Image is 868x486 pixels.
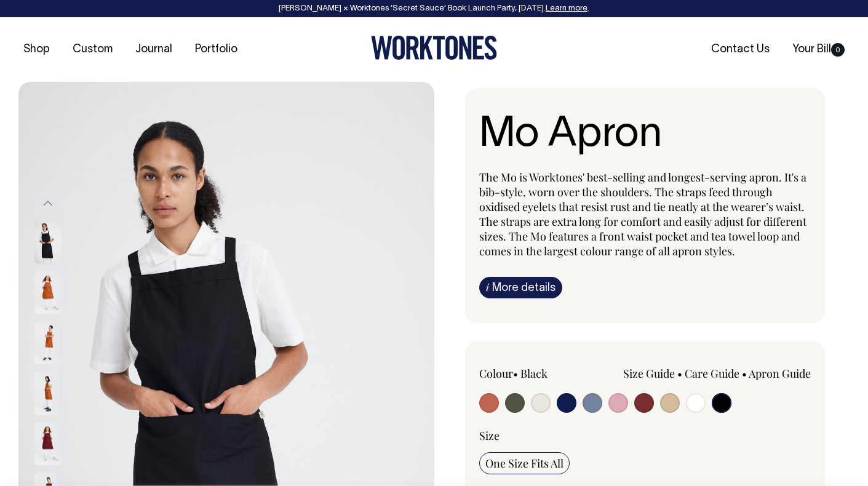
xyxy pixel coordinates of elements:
img: burgundy [34,423,62,466]
a: Care Guide [685,366,739,381]
a: Your Bill0 [787,39,850,60]
span: • [513,366,518,381]
label: Black [520,366,547,381]
a: Apron Guide [749,366,811,381]
img: rust [34,372,62,415]
a: iMore details [479,277,562,298]
span: The Mo is Worktones' best-selling and longest-serving apron. It's a bib-style, worn over the shou... [479,170,806,258]
input: One Size Fits All [479,452,570,474]
img: rust [34,322,62,365]
a: Size Guide [623,366,675,381]
a: Custom [68,39,117,60]
a: Journal [130,39,177,60]
span: i [486,281,489,293]
button: Previous [39,189,57,217]
span: • [742,366,747,381]
img: rust [34,271,62,314]
div: [PERSON_NAME] × Worktones ‘Secret Sauce’ Book Launch Party, [DATE]. . [12,4,856,13]
a: Learn more [546,5,587,12]
a: Shop [18,39,55,60]
a: Portfolio [190,39,242,60]
div: Colour [479,366,612,381]
span: 0 [831,43,845,57]
span: • [677,366,682,381]
div: Size [479,428,811,443]
a: Contact Us [706,39,774,60]
h1: Mo Apron [479,113,811,159]
img: black [34,221,62,264]
span: One Size Fits All [485,456,563,471]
